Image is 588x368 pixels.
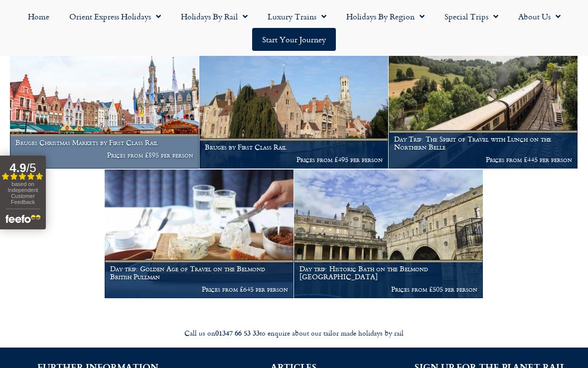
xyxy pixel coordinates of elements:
p: Prices from £895 per person [15,151,193,159]
a: Holidays by Region [336,5,435,28]
nav: Menu [5,5,583,51]
a: Day trip: Golden Age of Travel on the Belmond British Pullman Prices from £645 per person [105,170,294,299]
h1: Day Trip: The Spirit of Travel with Lunch on the Northern Belle [394,135,572,151]
a: Bruges by First Class Rail Prices from £495 per person [199,40,389,170]
h1: Bruges Christmas Markets by First Class Rail [15,139,193,147]
strong: 01347 66 53 33 [215,328,260,338]
h1: Day trip: Golden Age of Travel on the Belmond British Pullman [110,265,288,281]
p: Prices from £645 per person [110,285,288,293]
a: Bruges Christmas Markets by First Class Rail Prices from £895 per person [10,40,199,170]
p: Prices from £445 per person [394,156,572,164]
a: Day trip: Historic Bath on the Belmond [GEOGRAPHIC_DATA] Prices from £505 per person [294,170,483,299]
a: Luxury Trains [258,5,336,28]
a: Day Trip: The Spirit of Travel with Lunch on the Northern Belle Prices from £445 per person [389,40,578,170]
p: Prices from £495 per person [205,156,383,164]
h1: Bruges by First Class Rail [205,143,383,151]
a: Start your Journey [252,28,336,51]
a: Holidays by Rail [171,5,258,28]
a: About Us [508,5,571,28]
h1: Day trip: Historic Bath on the Belmond [GEOGRAPHIC_DATA] [299,265,477,281]
a: Orient Express Holidays [59,5,171,28]
a: Home [18,5,59,28]
div: Call us on to enquire about our tailor made holidays by rail [15,329,573,338]
p: Prices from £505 per person [299,285,477,293]
a: Special Trips [435,5,508,28]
